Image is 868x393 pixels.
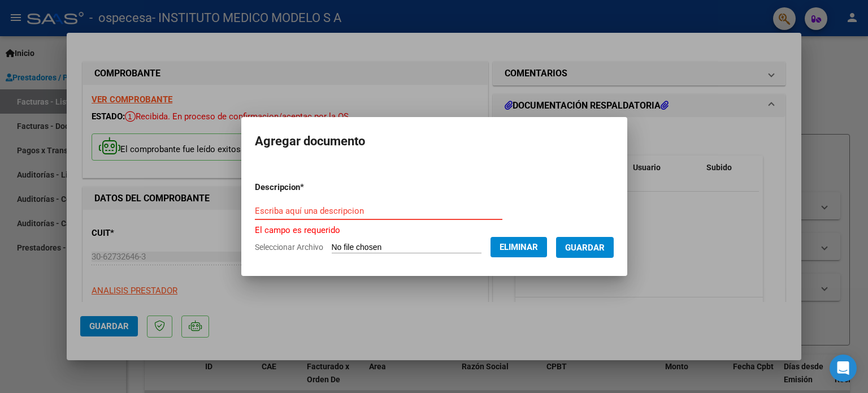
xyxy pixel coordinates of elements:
button: Eliminar [491,237,547,257]
button: Guardar [556,237,614,258]
h2: Agregar documento [255,131,614,152]
div: Open Intercom Messenger [830,355,857,382]
p: Descripcion [255,181,363,194]
span: Eliminar [500,242,538,252]
span: Seleccionar Archivo [255,243,323,252]
p: El campo es requerido [255,224,614,237]
span: Guardar [565,243,605,253]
